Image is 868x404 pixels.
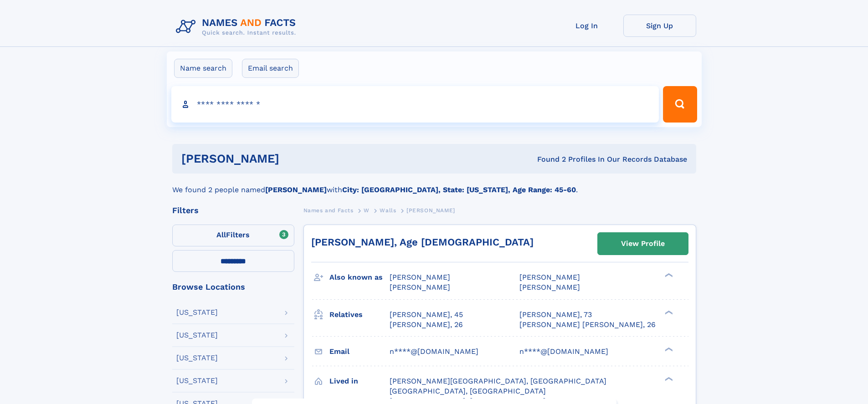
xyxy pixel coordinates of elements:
[329,344,390,359] h3: Email
[176,309,218,316] div: [US_STATE]
[172,225,294,246] label: Filters
[390,310,463,320] a: [PERSON_NAME], 45
[406,207,455,214] span: [PERSON_NAME]
[380,205,396,216] a: Walls
[342,185,576,194] b: City: [GEOGRAPHIC_DATA], State: [US_STATE], Age Range: 45-60
[364,207,370,214] span: W
[519,283,580,291] span: [PERSON_NAME]
[621,233,665,254] div: View Profile
[550,15,623,37] a: Log In
[303,205,354,216] a: Names and Facts
[172,206,294,215] div: Filters
[519,273,580,281] span: [PERSON_NAME]
[329,307,390,322] h3: Relatives
[176,332,218,339] div: [US_STATE]
[598,233,688,255] a: View Profile
[172,15,303,39] img: Logo Names and Facts
[329,270,390,285] h3: Also known as
[390,273,450,281] span: [PERSON_NAME]
[390,387,546,395] span: [GEOGRAPHIC_DATA], [GEOGRAPHIC_DATA]
[364,205,370,216] a: W
[663,309,673,315] div: ❯
[663,86,697,123] button: Search Button
[519,320,656,330] a: [PERSON_NAME] [PERSON_NAME], 26
[176,377,218,384] div: [US_STATE]
[172,283,294,291] div: Browse Locations
[390,377,606,385] span: [PERSON_NAME][GEOGRAPHIC_DATA], [GEOGRAPHIC_DATA]
[181,153,408,164] h1: [PERSON_NAME]
[216,230,226,239] span: All
[380,207,396,214] span: Walls
[390,283,450,291] span: [PERSON_NAME]
[176,354,218,362] div: [US_STATE]
[663,272,673,278] div: ❯
[311,236,534,248] a: [PERSON_NAME], Age [DEMOGRAPHIC_DATA]
[519,310,592,320] a: [PERSON_NAME], 73
[329,373,390,389] h3: Lived in
[171,86,659,123] input: search input
[663,346,673,352] div: ❯
[242,59,299,78] label: Email search
[172,174,696,195] div: We found 2 people named with .
[663,376,673,382] div: ❯
[408,154,687,164] div: Found 2 Profiles In Our Records Database
[265,185,327,194] b: [PERSON_NAME]
[390,320,463,330] a: [PERSON_NAME], 26
[623,15,696,37] a: Sign Up
[174,59,232,78] label: Name search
